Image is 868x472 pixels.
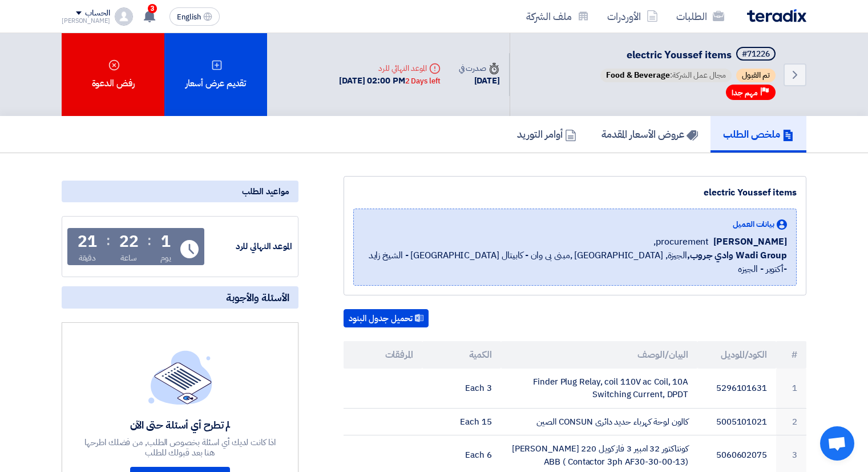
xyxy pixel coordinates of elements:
span: تم القبول [736,69,776,82]
div: رفض الدعوة [62,33,164,116]
h5: عروض الأسعار المقدمة [601,127,698,141]
img: empty_state_list.svg [148,350,212,404]
div: تقديم عرض أسعار [164,33,267,116]
b: Wadi Group وادي جروب, [687,249,787,262]
button: English [169,7,220,26]
img: profile_test.png [115,7,133,26]
a: أوامر التوريد [504,116,589,153]
div: ساعة [120,252,137,264]
a: الطلبات [667,3,733,30]
th: البيان/الوصف [501,341,698,369]
a: Open chat [820,426,854,461]
span: Food & Beverage [606,69,670,81]
span: الجيزة, [GEOGRAPHIC_DATA] ,مبنى بى وان - كابيتال [GEOGRAPHIC_DATA] - الشيخ زايد -أكتوبر - الجيزه [363,249,787,276]
h5: ملخص الطلب [723,127,794,141]
img: Teradix logo [747,9,806,22]
div: لم تطرح أي أسئلة حتى الآن [83,418,277,431]
div: [PERSON_NAME] [62,18,110,24]
td: 5005101021 [697,408,776,435]
div: الموعد النهائي للرد [207,240,292,253]
div: 22 [119,234,139,250]
div: مواعيد الطلب [62,181,298,202]
div: #71226 [742,50,770,58]
span: الأسئلة والأجوبة [226,291,289,304]
td: 2 [776,408,806,435]
span: [PERSON_NAME] [713,235,787,249]
span: electric Youssef items [627,47,732,62]
th: المرفقات [344,341,422,369]
th: الكود/الموديل [697,341,776,369]
div: [DATE] [459,74,500,87]
div: : [106,230,110,251]
div: electric Youssef items [353,186,797,199]
div: [DATE] 02:00 PM [339,74,440,87]
a: ملف الشركة [517,3,598,30]
div: الحساب [85,9,110,18]
td: 5296101631 [697,369,776,409]
a: ملخص الطلب [710,116,806,153]
div: صدرت في [459,62,500,74]
td: Finder Plug Relay, coil 110V ac Coil, 10A Switching Current, DPDT [501,369,698,409]
div: 2 Days left [405,75,441,87]
span: English [177,13,201,21]
td: 1 [776,369,806,409]
td: كالون لوحة كهرباء حديد دائرى CONSUN الصين [501,408,698,435]
div: يوم [160,252,171,264]
th: الكمية [422,341,501,369]
div: 21 [78,234,97,250]
span: procurement, [653,235,709,249]
a: الأوردرات [598,3,667,30]
td: 3 Each [422,369,501,409]
div: دقيقة [79,252,96,264]
span: بيانات العميل [733,218,774,230]
button: تحميل جدول البنود [344,309,429,327]
div: 1 [161,234,171,250]
span: 3 [148,4,157,13]
span: مهم جدا [732,87,758,98]
div: : [147,230,151,251]
div: اذا كانت لديك أي اسئلة بخصوص الطلب, من فضلك اطرحها هنا بعد قبولك للطلب [83,437,277,458]
a: عروض الأسعار المقدمة [589,116,710,153]
span: مجال عمل الشركة: [600,69,732,82]
div: الموعد النهائي للرد [339,62,440,74]
td: 15 Each [422,408,501,435]
h5: electric Youssef items [598,47,778,63]
th: # [776,341,806,369]
h5: أوامر التوريد [517,127,576,141]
